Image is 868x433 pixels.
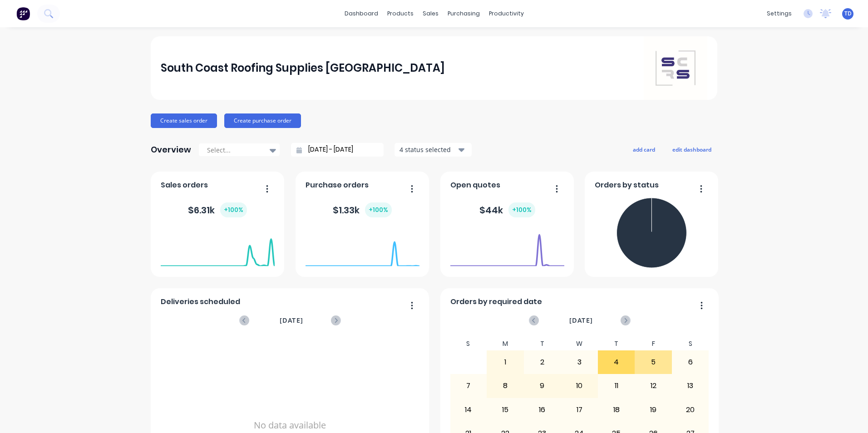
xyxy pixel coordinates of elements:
[627,143,661,155] button: add card
[188,202,247,217] div: $ 6.31k
[161,59,445,77] div: South Coast Roofing Supplies [GEOGRAPHIC_DATA]
[672,399,709,421] div: 20
[484,7,528,20] div: productivity
[672,351,709,374] div: 6
[598,351,635,374] div: 4
[844,10,852,18] span: TD
[666,143,717,155] button: edit dashboard
[487,337,524,350] div: M
[487,374,523,397] div: 8
[635,374,671,397] div: 12
[151,113,217,128] button: Create sales order
[635,351,671,374] div: 5
[161,180,208,191] span: Sales orders
[487,399,523,421] div: 15
[524,351,561,374] div: 2
[479,202,535,217] div: $ 44k
[595,180,659,191] span: Orders by status
[561,374,597,397] div: 10
[561,337,598,350] div: W
[569,315,593,325] span: [DATE]
[598,337,635,350] div: T
[524,337,561,350] div: T
[151,141,191,159] div: Overview
[450,180,500,191] span: Open quotes
[383,7,418,20] div: products
[635,399,671,421] div: 19
[524,399,561,421] div: 16
[333,202,392,217] div: $ 1.33k
[487,351,523,374] div: 1
[644,36,707,100] img: South Coast Roofing Supplies Southern Highlands
[450,399,487,421] div: 14
[450,337,487,350] div: S
[598,399,635,421] div: 18
[762,7,796,20] div: settings
[340,7,383,20] a: dashboard
[672,337,709,350] div: S
[280,315,303,325] span: [DATE]
[524,374,561,397] div: 9
[224,113,301,128] button: Create purchase order
[16,7,30,20] img: Factory
[635,337,672,350] div: F
[395,143,472,157] button: 4 status selected
[561,351,597,374] div: 3
[598,374,635,397] div: 11
[220,202,247,217] div: + 100 %
[399,145,457,154] div: 4 status selected
[672,374,709,397] div: 13
[365,202,392,217] div: + 100 %
[508,202,535,217] div: + 100 %
[450,374,487,397] div: 7
[561,399,597,421] div: 17
[306,180,369,191] span: Purchase orders
[418,7,443,20] div: sales
[443,7,484,20] div: purchasing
